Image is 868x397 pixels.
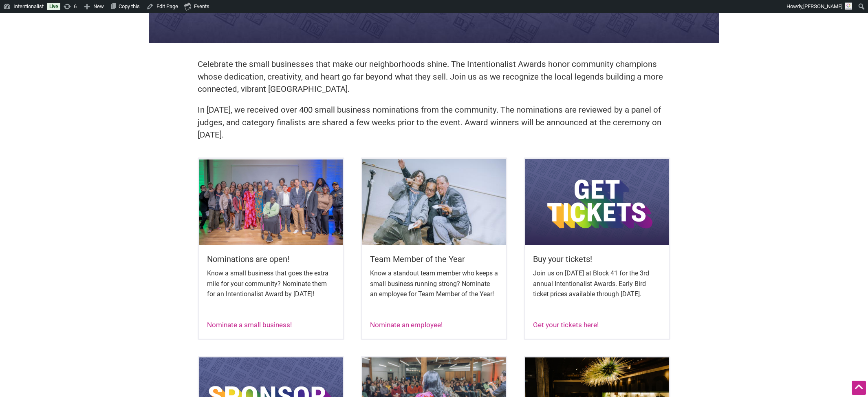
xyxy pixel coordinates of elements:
p: Know a standout team member who keeps a small business running strong? Nominate an employee for T... [370,268,498,299]
div: Scroll Back to Top [852,381,866,395]
a: Nominate a small business! [207,321,292,329]
h5: Buy your tickets! [533,253,661,265]
a: Get your tickets here! [533,321,599,329]
span: [PERSON_NAME] [803,3,842,9]
h5: Nominations are open! [207,253,335,265]
p: Join us on [DATE] at Block 41 for the 3rd annual Intentionalist Awards. Early Bird ticket prices ... [533,268,661,299]
p: In [DATE], we received over 400 small business nominations from the community. The nominations ar... [198,104,670,141]
p: Celebrate the small businesses that make our neighborhoods shine. The Intentionalist Awards honor... [198,58,670,95]
a: Nominate an employee! [370,321,443,329]
a: Live [47,3,60,10]
h5: Team Member of the Year [370,253,498,265]
p: Know a small business that goes the extra mile for your community? Nominate them for an Intention... [207,268,335,299]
